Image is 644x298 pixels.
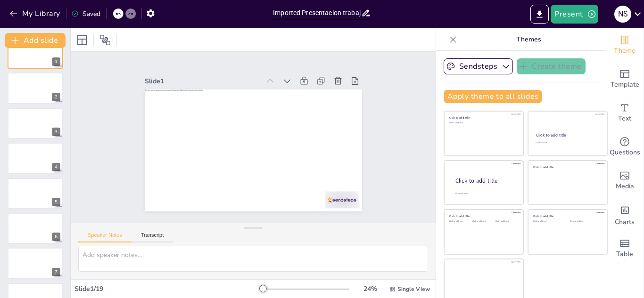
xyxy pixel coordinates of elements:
[449,220,471,223] div: Click to add text
[606,96,644,130] div: Add text boxes
[533,220,563,223] div: Click to add text
[8,38,63,69] div: 1
[606,28,644,62] div: Change the overall theme
[132,232,173,242] button: Transcript
[397,285,430,293] span: Single View
[8,143,63,174] div: 4
[533,165,601,169] div: Click to add title
[614,46,636,56] span: Theme
[606,232,644,266] div: Add a table
[52,93,60,101] div: 2
[606,198,644,232] div: Add charts and graphs
[530,5,549,24] button: Export to PowerPoint
[536,142,598,144] div: Click to add text
[8,213,63,244] div: 6
[616,181,634,192] span: Media
[7,6,64,21] button: My Library
[8,108,63,139] div: 3
[52,198,60,206] div: 5
[495,220,517,223] div: Click to add text
[606,130,644,164] div: Get real-time input from your audience
[52,233,60,241] div: 6
[455,193,515,195] div: Click to add body
[610,147,640,158] span: Questions
[74,284,259,293] div: Slide 1 / 19
[449,116,517,120] div: Click to add title
[533,214,601,218] div: Click to add title
[78,232,132,242] button: Speaker Notes
[614,6,631,23] div: N S
[472,220,494,223] div: Click to add text
[614,5,631,24] button: N S
[444,58,513,74] button: Sendsteps
[455,177,516,185] div: Click to add title
[52,163,60,171] div: 4
[52,268,60,276] div: 7
[606,62,644,96] div: Add ready made slides
[71,9,100,18] div: Saved
[618,113,631,124] span: Text
[461,28,596,51] p: Themes
[536,132,599,138] div: Click to add title
[5,33,66,48] button: Add slide
[449,214,517,218] div: Click to add title
[444,90,542,103] button: Apply theme to all slides
[273,6,361,20] input: Insert title
[359,284,381,293] div: 24 %
[52,128,60,136] div: 3
[449,122,517,124] div: Click to add text
[606,164,644,198] div: Add images, graphics, shapes or video
[616,249,633,259] span: Table
[551,5,598,24] button: Present
[517,58,586,74] button: Create theme
[99,34,111,46] span: Position
[166,46,278,90] div: Slide 1
[52,57,60,66] div: 1
[74,32,90,48] div: Layout
[8,178,63,209] div: 5
[8,72,63,104] div: 2
[570,220,600,223] div: Click to add text
[615,217,635,227] span: Charts
[8,248,63,279] div: 7
[611,80,639,90] span: Template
